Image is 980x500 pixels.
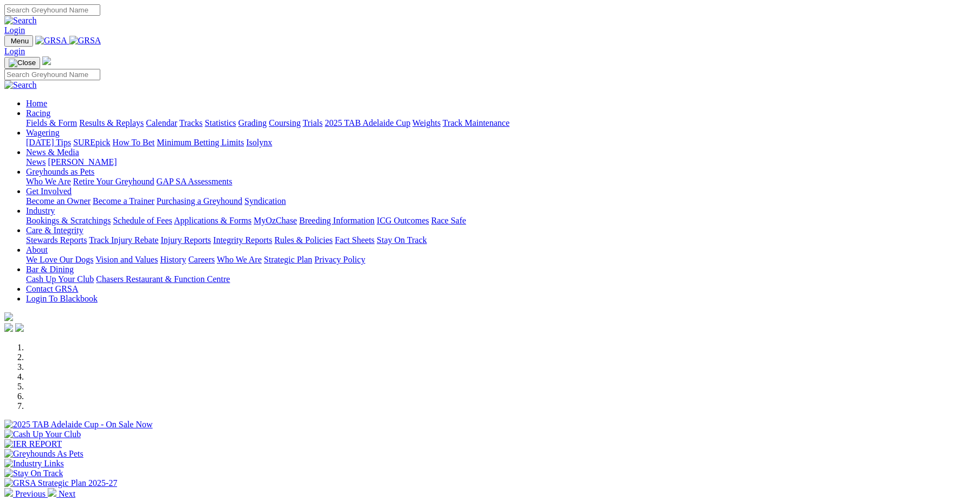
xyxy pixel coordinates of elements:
a: Weights [412,118,441,127]
img: Cash Up Your Club [4,430,81,439]
a: Get Involved [26,187,72,196]
a: Privacy Policy [314,255,365,264]
a: Bookings & Scratchings [26,216,111,225]
a: Strategic Plan [264,255,312,264]
a: Industry [26,206,55,215]
a: Who We Are [26,177,71,186]
a: Home [26,99,47,108]
a: History [160,255,186,264]
img: Search [4,16,37,25]
a: News [26,157,46,166]
a: Rules & Policies [274,235,333,245]
span: Previous [15,489,46,498]
span: Menu [11,37,29,45]
a: Trials [302,118,323,127]
a: Previous [4,489,48,498]
a: Login [4,25,25,35]
a: Applications & Forms [174,216,252,225]
a: About [26,245,48,254]
a: Minimum Betting Limits [157,138,244,147]
a: Purchasing a Greyhound [157,196,242,206]
img: Stay On Track [4,469,63,478]
a: SUREpick [73,138,110,147]
button: Toggle navigation [4,57,40,69]
img: Industry Links [4,459,64,469]
a: Greyhounds as Pets [26,167,94,176]
a: Who We Are [217,255,262,264]
img: GRSA Strategic Plan 2025-27 [4,478,117,488]
img: Search [4,80,37,90]
img: logo-grsa-white.png [42,56,51,65]
a: Become an Owner [26,196,91,206]
a: Careers [188,255,215,264]
img: facebook.svg [4,323,13,332]
a: Results & Replays [79,118,144,127]
div: Racing [26,118,976,128]
a: Stewards Reports [26,235,87,245]
a: How To Bet [113,138,155,147]
img: IER REPORT [4,439,62,449]
a: Fact Sheets [335,235,375,245]
a: Chasers Restaurant & Function Centre [96,274,230,284]
a: Wagering [26,128,60,137]
a: 2025 TAB Adelaide Cup [325,118,410,127]
a: Syndication [244,196,286,206]
a: Contact GRSA [26,284,78,293]
a: MyOzChase [254,216,297,225]
a: Schedule of Fees [113,216,172,225]
img: logo-grsa-white.png [4,312,13,321]
button: Toggle navigation [4,35,33,47]
img: Greyhounds As Pets [4,449,83,459]
a: Next [48,489,75,498]
a: Race Safe [431,216,466,225]
a: Login [4,47,25,56]
a: Injury Reports [160,235,211,245]
a: GAP SA Assessments [157,177,233,186]
a: Retire Your Greyhound [73,177,154,186]
div: Care & Integrity [26,235,976,245]
div: Wagering [26,138,976,148]
div: Get Involved [26,196,976,206]
a: Calendar [146,118,177,127]
a: Tracks [179,118,203,127]
a: Stay On Track [377,235,427,245]
a: Track Injury Rebate [89,235,158,245]
a: We Love Our Dogs [26,255,93,264]
input: Search [4,4,100,16]
div: About [26,255,976,265]
a: Vision and Values [95,255,158,264]
a: Login To Blackbook [26,294,98,303]
img: GRSA [69,36,101,46]
a: [PERSON_NAME] [48,157,117,166]
div: Greyhounds as Pets [26,177,976,187]
img: 2025 TAB Adelaide Cup - On Sale Now [4,420,153,430]
a: Care & Integrity [26,226,83,235]
div: News & Media [26,157,976,167]
a: Grading [238,118,267,127]
span: Next [59,489,75,498]
input: Search [4,69,100,80]
div: Bar & Dining [26,274,976,284]
div: Industry [26,216,976,226]
a: Become a Trainer [93,196,154,206]
a: Track Maintenance [443,118,510,127]
a: Bar & Dining [26,265,74,274]
img: GRSA [35,36,67,46]
a: Isolynx [246,138,272,147]
a: Breeding Information [299,216,375,225]
a: Cash Up Your Club [26,274,94,284]
img: chevron-left-pager-white.svg [4,488,13,497]
a: Fields & Form [26,118,77,127]
a: [DATE] Tips [26,138,71,147]
img: chevron-right-pager-white.svg [48,488,56,497]
a: Coursing [269,118,301,127]
a: News & Media [26,148,79,157]
img: Close [9,59,36,67]
a: Statistics [205,118,236,127]
img: twitter.svg [15,323,24,332]
a: Racing [26,108,50,118]
a: ICG Outcomes [377,216,429,225]
a: Integrity Reports [213,235,272,245]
